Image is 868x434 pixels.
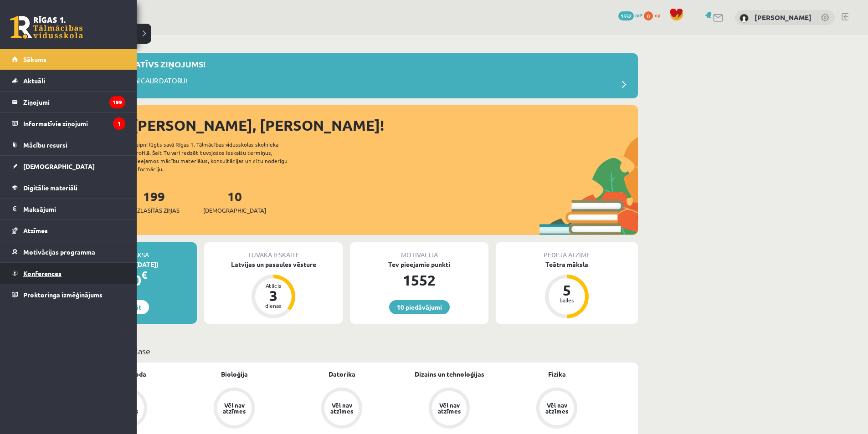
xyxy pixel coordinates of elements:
[23,184,77,192] span: Digitālie materiāli
[12,92,125,112] a: Ziņojumi199
[203,206,266,215] span: [DEMOGRAPHIC_DATA]
[23,77,45,85] span: Aktuāli
[23,291,103,299] span: Proktoringa izmēģinājums
[141,268,147,281] span: €
[12,284,125,305] a: Proktoringa izmēģinājums
[203,188,266,215] a: 10[DEMOGRAPHIC_DATA]
[644,11,665,19] a: 0 xp
[113,117,125,130] i: 1
[12,113,125,134] a: Informatīvie ziņojumi1
[260,303,287,308] div: dienas
[12,263,125,284] a: Konferences
[635,11,642,19] span: mP
[10,16,83,39] a: Rīgas 1. Tālmācības vidusskola
[350,260,488,269] div: Tev pieejamie punkti
[58,345,634,357] p: Mācību plāns 8.a JK klase
[132,114,638,136] div: [PERSON_NAME], [PERSON_NAME]!
[59,58,633,94] a: Jauns informatīvs ziņojums! Ieskaites drīkst pildīt TIKAI CAUR DATORU!
[260,283,287,288] div: Atlicis
[221,402,247,414] div: Vēl nav atzīmes
[618,11,634,20] span: 1552
[12,70,125,91] a: Aktuāli
[553,283,580,297] div: 5
[496,242,638,260] div: Pēdējā atzīme
[350,269,488,291] div: 1552
[350,242,488,260] div: Motivācija
[23,55,46,63] span: Sākums
[12,134,125,155] a: Mācību resursi
[23,248,95,256] span: Motivācijas programma
[329,402,354,414] div: Vēl nav atzīmes
[204,260,343,320] a: Latvijas un pasaules vēsture Atlicis 3 dienas
[221,369,248,379] a: Bioloģija
[503,388,611,430] a: Vēl nav atzīmes
[128,188,180,215] a: 199Neizlasītās ziņas
[12,220,125,241] a: Atzīmes
[204,260,343,269] div: Latvijas un pasaules vēsture
[437,402,462,414] div: Vēl nav atzīmes
[740,14,749,23] img: Tamāra Māra Rīdere
[415,369,484,379] a: Dizains un tehnoloģijas
[755,13,812,22] a: [PERSON_NAME]
[23,113,125,134] legend: Informatīvie ziņojumi
[496,260,638,269] div: Teātra māksla
[12,49,125,70] a: Sākums
[23,162,95,170] span: [DEMOGRAPHIC_DATA]
[644,11,653,20] span: 0
[12,177,125,198] a: Digitālie materiāli
[133,140,303,173] div: Laipni lūgts savā Rīgas 1. Tālmācības vidusskolas skolnieka profilā. Šeit Tu vari redzēt tuvojošo...
[544,402,570,414] div: Vēl nav atzīmes
[553,297,580,303] div: balles
[12,199,125,220] a: Maksājumi
[389,300,450,314] a: 10 piedāvājumi
[128,206,180,215] span: Neizlasītās ziņas
[395,388,503,430] a: Vēl nav atzīmes
[73,58,205,70] p: Jauns informatīvs ziņojums!
[23,141,67,149] span: Mācību resursi
[23,269,62,277] span: Konferences
[288,388,395,430] a: Vēl nav atzīmes
[329,369,355,379] a: Datorika
[12,156,125,177] a: [DEMOGRAPHIC_DATA]
[109,96,125,108] i: 199
[548,369,566,379] a: Fizika
[618,11,642,19] a: 1552 mP
[23,199,125,220] legend: Maksājumi
[23,226,48,235] span: Atzīmes
[496,260,638,320] a: Teātra māksla 5 balles
[260,288,287,303] div: 3
[12,241,125,262] a: Motivācijas programma
[180,388,288,430] a: Vēl nav atzīmes
[204,242,343,260] div: Tuvākā ieskaite
[23,92,125,112] legend: Ziņojumi
[654,11,660,19] span: xp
